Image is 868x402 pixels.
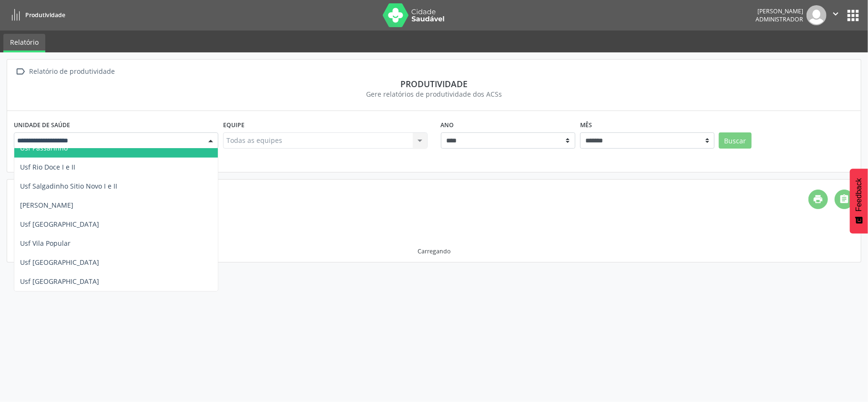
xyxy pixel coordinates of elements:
img: img [807,5,827,25]
div: Gere relatórios de produtividade dos ACSs [14,89,854,99]
span: Produtividade [25,11,65,19]
span: Feedback [855,178,863,211]
a: Relatório [3,34,45,52]
label: Unidade de saúde [14,118,70,132]
span: Usf [GEOGRAPHIC_DATA] [20,220,99,229]
h4: Relatório de produtividade [14,190,808,201]
label: Ano [441,118,454,132]
i:  [830,9,841,19]
span: Usf Salgadinho Sitio Novo I e II [20,181,117,191]
button:  [827,5,845,25]
button: Buscar [719,132,752,149]
div: Somente agentes ativos no mês selecionado são listados [14,205,808,215]
span: Usf [GEOGRAPHIC_DATA] [20,258,99,267]
span: Usf [GEOGRAPHIC_DATA] [20,277,99,286]
button: Feedback - Mostrar pesquisa [850,169,868,233]
div: Produtividade [14,79,854,89]
label: Equipe [223,118,245,132]
div: [PERSON_NAME] [756,7,803,15]
button: apps [845,7,861,24]
a: Produtividade [7,7,65,23]
div: Carregando [418,247,450,255]
i:  [14,65,28,79]
a:  Relatório de produtividade [14,65,117,79]
span: Usf Rio Doce I e II [20,162,75,171]
div: Relatório de produtividade [28,65,117,79]
span: Usf Vila Popular [20,239,71,248]
label: Mês [580,118,592,132]
span: Administrador [756,15,803,23]
span: [PERSON_NAME] [20,201,73,210]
